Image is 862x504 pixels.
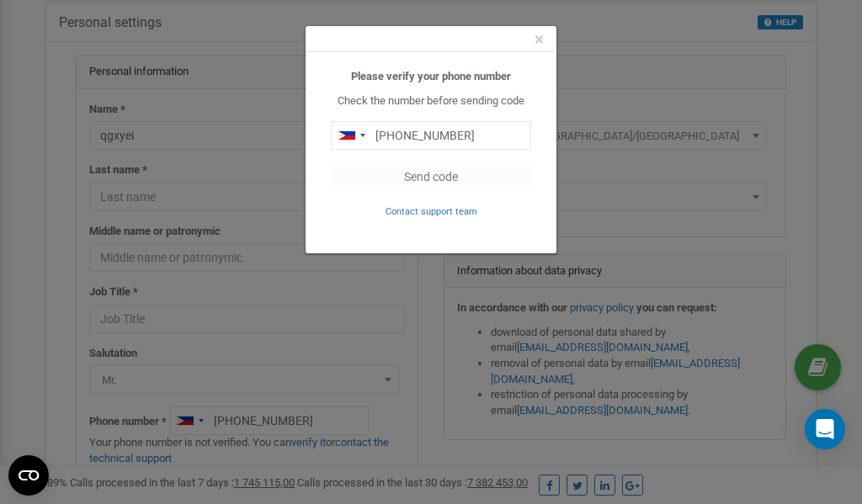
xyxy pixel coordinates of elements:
a: Contact support team [386,204,477,217]
input: 0905 123 4567 [331,121,531,150]
div: Telephone country code [332,122,370,149]
b: Please verify your phone number [351,70,511,82]
span: × [535,29,544,50]
p: Check the number before sending code [331,93,531,109]
button: Send code [331,162,531,191]
button: Close [535,31,544,49]
small: Contact support team [386,206,477,217]
button: Open CMP widget [8,455,49,496]
div: Open Intercom Messenger [805,409,845,449]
